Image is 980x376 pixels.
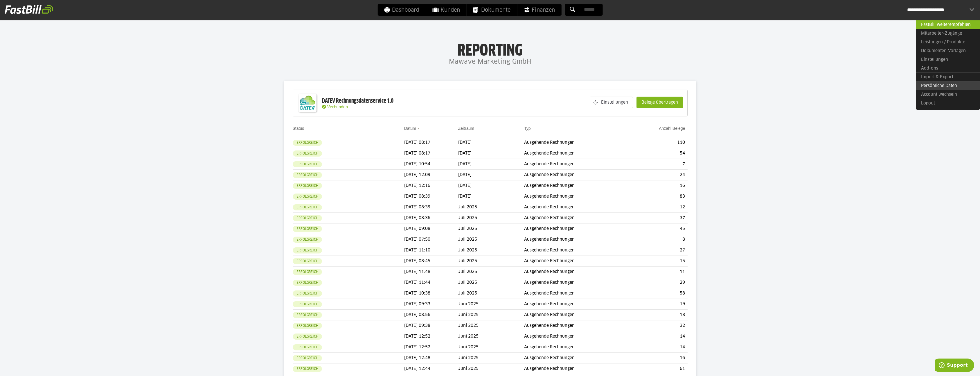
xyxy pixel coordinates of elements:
[293,344,322,350] sl-badge: Erfolgreich
[590,97,633,108] sl-button: Einstellungen
[916,20,980,29] a: FastBill weiterempfehlen
[404,288,458,299] td: [DATE] 10:38
[524,224,628,234] td: Ausgehende Rechnungen
[293,140,322,146] sl-badge: Erfolgreich
[458,310,524,320] td: Juni 2025
[432,4,460,16] span: Kunden
[293,126,304,131] a: Status
[404,148,458,159] td: [DATE] 08:17
[404,342,458,353] td: [DATE] 12:52
[524,234,628,245] td: Ausgehende Rechnungen
[458,256,524,267] td: Juli 2025
[404,267,458,277] td: [DATE] 11:48
[524,363,628,374] td: Ausgehende Rechnungen
[628,256,687,267] td: 15
[458,202,524,213] td: Juli 2025
[404,159,458,170] td: [DATE] 10:54
[628,299,687,310] td: 19
[293,323,322,329] sl-badge: Erfolgreich
[628,288,687,299] td: 58
[916,38,980,47] a: Leistungen / Produkte
[458,277,524,288] td: Juli 2025
[404,245,458,256] td: [DATE] 11:10
[293,237,322,243] sl-badge: Erfolgreich
[524,4,555,16] span: Finanzen
[458,191,524,202] td: [DATE]
[524,170,628,180] td: Ausgehende Rechnungen
[404,331,458,342] td: [DATE] 12:52
[524,191,628,202] td: Ausgehende Rechnungen
[524,213,628,224] td: Ausgehende Rechnungen
[293,258,322,264] sl-badge: Erfolgreich
[524,353,628,363] td: Ausgehende Rechnungen
[327,105,348,109] span: Verbunden
[458,148,524,159] td: [DATE]
[628,245,687,256] td: 27
[293,194,322,200] sl-badge: Erfolgreich
[628,159,687,170] td: 7
[916,47,980,55] a: Dokumenten-Vorlagen
[473,4,510,16] span: Dokumente
[916,64,980,73] a: Add-ons
[293,312,322,318] sl-badge: Erfolgreich
[628,202,687,213] td: 12
[628,277,687,288] td: 29
[417,128,421,129] img: sort_desc.gif
[524,267,628,277] td: Ausgehende Rechnungen
[426,4,466,16] a: Kunden
[293,150,322,157] sl-badge: Erfolgreich
[524,288,628,299] td: Ausgehende Rechnungen
[58,41,922,56] h1: Reporting
[293,280,322,286] sl-badge: Erfolgreich
[404,191,458,202] td: [DATE] 08:39
[628,170,687,180] td: 24
[404,353,458,363] td: [DATE] 12:48
[293,172,322,178] sl-badge: Erfolgreich
[517,4,561,16] a: Finanzen
[524,159,628,170] td: Ausgehende Rechnungen
[404,137,458,148] td: [DATE] 08:17
[524,137,628,148] td: Ausgehende Rechnungen
[293,366,322,372] sl-badge: Erfolgreich
[458,245,524,256] td: Juli 2025
[458,288,524,299] td: Juli 2025
[628,137,687,148] td: 110
[404,180,458,191] td: [DATE] 12:16
[458,342,524,353] td: Juni 2025
[458,213,524,224] td: Juli 2025
[935,359,974,373] iframe: Öffnet ein Widget, in dem Sie weitere Informationen finden
[524,342,628,353] td: Ausgehende Rechnungen
[404,126,416,131] a: Datum
[524,331,628,342] td: Ausgehende Rechnungen
[916,55,980,64] a: Einstellungen
[916,81,980,90] a: Persönliche Daten
[458,126,474,131] a: Zeitraum
[524,202,628,213] td: Ausgehende Rechnungen
[628,320,687,331] td: 32
[296,91,319,115] img: DATEV-Datenservice Logo
[404,310,458,320] td: [DATE] 08:56
[293,204,322,210] sl-badge: Erfolgreich
[293,183,322,189] sl-badge: Erfolgreich
[458,320,524,331] td: Juni 2025
[404,170,458,180] td: [DATE] 12:09
[628,148,687,159] td: 54
[293,334,322,340] sl-badge: Erfolgreich
[628,267,687,277] td: 11
[458,267,524,277] td: Juli 2025
[659,126,685,131] a: Anzahl Belege
[322,97,393,105] div: DATEV Rechnungsdatenservice 1.0
[293,247,322,253] sl-badge: Erfolgreich
[458,234,524,245] td: Juli 2025
[524,299,628,310] td: Ausgehende Rechnungen
[458,159,524,170] td: [DATE]
[467,4,517,16] a: Dokumente
[458,180,524,191] td: [DATE]
[293,215,322,221] sl-badge: Erfolgreich
[404,256,458,267] td: [DATE] 08:45
[524,148,628,159] td: Ausgehende Rechnungen
[524,277,628,288] td: Ausgehende Rechnungen
[524,245,628,256] td: Ausgehende Rechnungen
[293,301,322,307] sl-badge: Erfolgreich
[524,256,628,267] td: Ausgehende Rechnungen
